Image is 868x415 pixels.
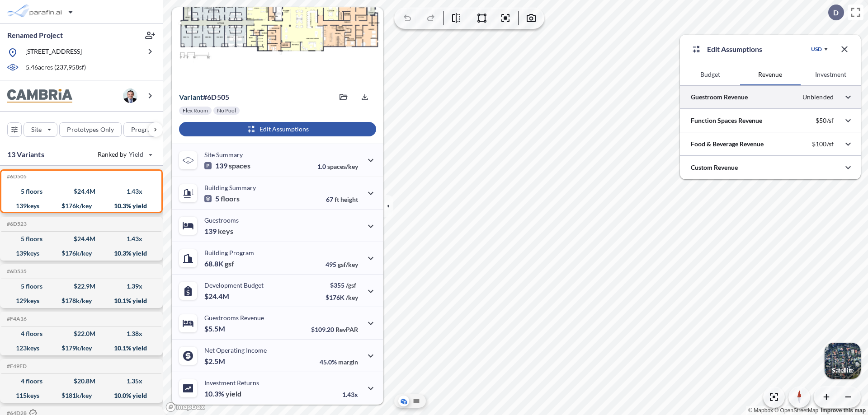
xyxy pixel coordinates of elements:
span: spaces/key [327,163,358,170]
p: Function Spaces Revenue [691,116,762,125]
p: 5.46 acres ( 237,958 sf) [26,63,86,73]
p: $2.5M [204,357,226,366]
span: margin [338,358,358,366]
button: Revenue [740,64,800,85]
span: height [340,196,358,203]
p: Site [31,125,42,134]
img: Switcher Image [825,343,861,379]
p: $100/sf [812,140,834,148]
p: Development Budget [204,281,264,289]
h5: Click to copy the code [5,173,27,180]
p: Building Program [204,249,254,256]
img: BrandImage [7,89,72,103]
span: gsf/key [338,261,358,268]
span: floors [221,194,240,203]
span: yield [226,389,241,398]
button: Ranked by Yield [90,147,158,162]
p: Prototypes Only [67,125,114,134]
p: Investment Returns [204,379,259,387]
button: Program [123,122,172,137]
span: Yield [129,150,144,159]
span: ft [335,196,339,203]
button: Edit Assumptions [179,122,376,136]
span: Variant [179,93,203,101]
a: OpenStreetMap [774,407,818,414]
p: 1.43x [342,391,358,398]
h5: Click to copy the code [5,268,27,275]
p: Renamed Project [7,30,63,40]
p: D [833,9,839,17]
div: USD [811,46,822,53]
button: Budget [680,64,740,85]
p: $5.5M [204,324,226,333]
span: /gsf [346,281,356,289]
a: Mapbox homepage [165,402,205,412]
p: Food & Beverage Revenue [691,140,764,149]
p: Flex Room [183,107,208,114]
span: keys [218,227,233,236]
p: $24.4M [204,292,231,301]
p: Edit Assumptions [707,44,762,55]
button: Aerial View [398,396,409,406]
button: Site Plan [411,396,422,406]
p: 67 [326,196,358,203]
a: Mapbox [748,407,773,414]
p: Net Operating Income [204,346,267,354]
button: Prototypes Only [59,122,122,137]
span: spaces [229,161,250,170]
p: 10.3% [204,389,241,398]
img: user logo [123,89,137,103]
p: Satellite [832,367,854,374]
p: Custom Revenue [691,163,738,172]
p: Site Summary [204,151,243,159]
button: Investment [801,64,861,85]
p: 139 [204,227,233,236]
h5: Click to copy the code [5,316,27,322]
p: 1.0 [317,163,358,170]
p: Guestrooms Revenue [204,314,264,322]
p: [STREET_ADDRESS] [25,47,82,58]
p: $176K [325,294,358,301]
p: 68.8K [204,259,234,268]
a: Improve this map [821,407,866,414]
p: $355 [325,281,358,289]
h5: Click to copy the code [5,221,27,227]
span: /key [346,294,358,301]
p: $50/sf [816,117,834,125]
p: 13 Variants [7,149,44,160]
p: Building Summary [204,184,256,191]
p: $109.20 [311,326,358,333]
button: Switcher ImageSatellite [825,343,861,379]
p: No Pool [217,107,236,114]
p: # 6d505 [179,93,229,102]
button: Site [24,122,57,137]
p: Guestrooms [204,216,239,224]
p: 495 [325,261,358,268]
span: RevPAR [335,326,358,333]
p: 45.0% [320,358,358,366]
p: 5 [204,194,240,203]
p: 139 [204,161,250,170]
h5: Click to copy the code [5,363,27,369]
p: Program [131,125,156,134]
span: gsf [225,259,234,268]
